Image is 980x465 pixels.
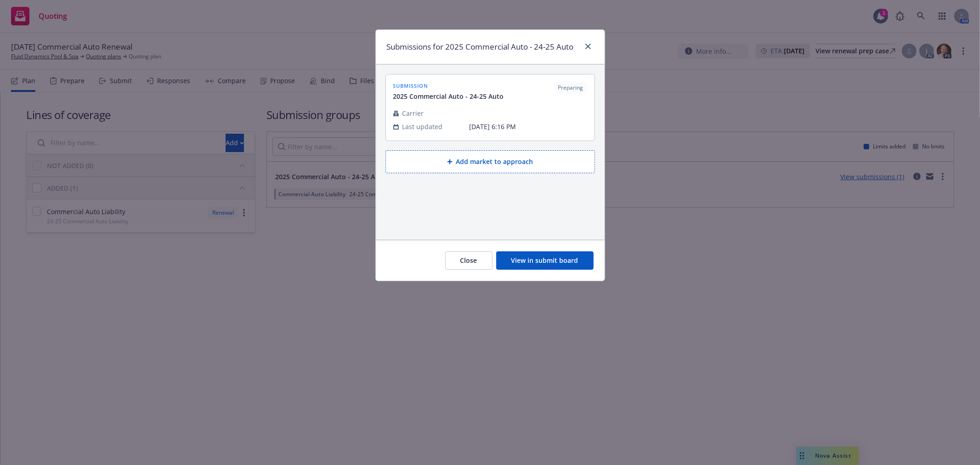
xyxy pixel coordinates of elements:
h1: Submissions for 2025 Commercial Auto - 24-25 Auto [387,41,574,53]
span: Preparing [558,84,583,92]
span: Carrier [402,108,424,118]
span: Last updated [402,122,443,131]
span: [DATE] 6:16 PM [470,122,587,131]
a: close [583,41,594,52]
button: Close [445,251,493,270]
span: 2025 Commercial Auto - 24-25 Auto [393,91,504,101]
span: submission [393,82,504,90]
button: View in submit board [496,251,594,270]
button: Add market to approach [385,150,595,173]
